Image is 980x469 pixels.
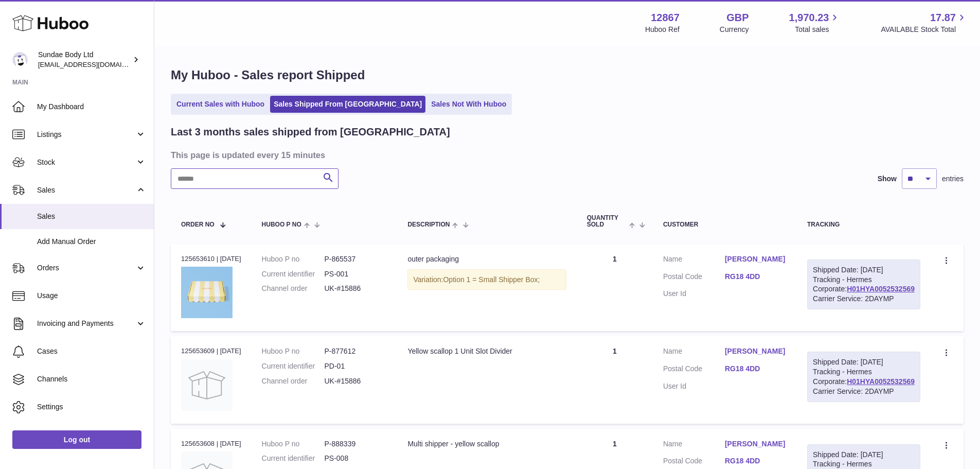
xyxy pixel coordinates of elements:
a: [PERSON_NAME] [725,254,787,264]
dt: Huboo P no [262,254,325,264]
span: 1,970.23 [789,11,829,25]
span: Quantity Sold [587,215,627,228]
dd: PS-001 [324,269,387,279]
div: Sundae Body Ltd [38,50,131,70]
span: Invoicing and Payments [37,319,135,328]
div: Carrier Service: 2DAYMP [813,387,915,396]
span: Option 1 = Small Shipper Box; [443,275,540,284]
span: Order No [181,221,215,228]
a: Current Sales with Huboo [173,96,268,113]
span: Usage [37,291,146,301]
div: Tracking [807,221,920,228]
div: 125653608 | [DATE] [181,439,241,448]
div: Shipped Date: [DATE] [813,265,915,275]
img: SundaeShipper_16a6fc00-6edf-4928-86da-7e3aaa1396b4.jpg [181,267,233,318]
dd: UK-#15886 [324,284,387,293]
span: Settings [37,402,146,412]
span: entries [942,174,964,184]
div: 125653610 | [DATE] [181,254,241,264]
span: Add Manual Order [37,237,146,247]
div: Yellow scallop 1 Unit Slot Divider [407,346,566,356]
h3: This page is updated every 15 minutes [171,149,961,161]
a: H01HYA0052532569 [847,377,915,386]
a: [PERSON_NAME] [725,346,787,356]
span: Sales [37,212,146,221]
dt: Channel order [262,376,325,386]
a: Sales Shipped From [GEOGRAPHIC_DATA] [270,96,425,113]
strong: GBP [726,11,749,25]
dd: P-877612 [324,346,387,356]
span: Description [407,221,450,228]
dt: User Id [663,289,725,299]
dt: Huboo P no [262,346,325,356]
div: Multi shipper - yellow scallop [407,439,566,449]
div: Currency [720,25,749,34]
a: [PERSON_NAME] [725,439,787,449]
dd: PD-01 [324,361,387,371]
span: AVAILABLE Stock Total [881,25,968,34]
td: 1 [577,244,653,331]
div: Shipped Date: [DATE] [813,357,915,367]
span: Cases [37,346,146,356]
dt: Huboo P no [262,439,325,449]
dt: Current identifier [262,361,325,371]
div: Carrier Service: 2DAYMP [813,294,915,304]
a: RG18 4DD [725,272,787,282]
div: outer packaging [407,254,566,264]
span: Total sales [795,25,841,34]
label: Show [878,174,897,184]
dt: Channel order [262,284,325,293]
dt: Current identifier [262,454,325,463]
dt: Current identifier [262,269,325,279]
a: RG18 4DD [725,364,787,374]
span: Huboo P no [262,221,301,228]
dt: Name [663,346,725,359]
h1: My Huboo - Sales report Shipped [171,67,964,83]
div: Variation: [407,269,566,290]
strong: 12867 [651,11,680,25]
dt: Name [663,254,725,267]
div: Tracking - Hermes Corporate: [807,259,920,310]
div: Customer [663,221,787,228]
div: 125653609 | [DATE] [181,346,241,356]
a: 17.87 AVAILABLE Stock Total [881,11,968,34]
span: Listings [37,130,135,140]
a: RG18 4DD [725,456,787,466]
h2: Last 3 months sales shipped from [GEOGRAPHIC_DATA] [171,125,450,139]
span: Orders [37,263,135,273]
span: Sales [37,185,135,195]
span: Stock [37,158,135,167]
span: Channels [37,374,146,384]
dd: P-888339 [324,439,387,449]
dd: PS-008 [324,454,387,463]
dt: User Id [663,381,725,391]
td: 1 [577,336,653,423]
a: Log out [12,430,141,449]
div: Huboo Ref [645,25,680,34]
a: 1,970.23 Total sales [789,11,841,34]
span: My Dashboard [37,102,146,112]
dt: Postal Code [663,456,725,468]
a: Sales Not With Huboo [427,96,510,113]
dt: Postal Code [663,272,725,284]
dd: P-865537 [324,254,387,264]
dd: UK-#15886 [324,376,387,386]
span: 17.87 [930,11,956,25]
a: H01HYA0052532569 [847,285,915,293]
img: no-photo.jpg [181,359,233,411]
div: Tracking - Hermes Corporate: [807,352,920,402]
img: internalAdmin-12867@internal.huboo.com [12,52,28,67]
div: Shipped Date: [DATE] [813,450,915,460]
dt: Name [663,439,725,451]
span: [EMAIL_ADDRESS][DOMAIN_NAME] [38,60,151,68]
dt: Postal Code [663,364,725,376]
